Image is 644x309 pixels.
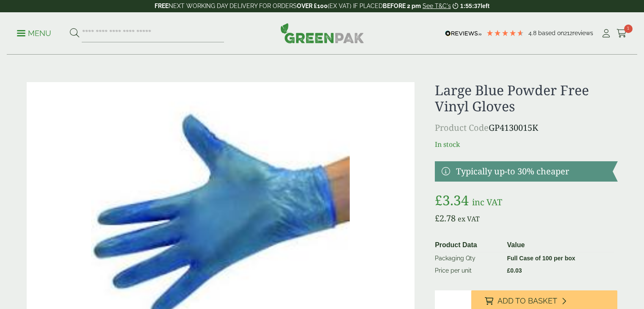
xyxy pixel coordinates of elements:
[507,267,511,274] span: £
[460,3,481,9] span: 1:55:37
[435,212,439,224] span: £
[435,122,489,133] span: Product Code
[445,30,482,36] img: REVIEWS.io
[435,82,617,115] h1: Large Blue Powder Free Vinyl Gloves
[435,191,469,209] bdi: 3.34
[538,30,564,36] span: Based on
[431,265,503,277] td: Price per unit
[435,121,617,134] p: GP4130015K
[280,23,364,43] img: GreenPak Supplies
[624,25,633,33] span: 1
[564,30,572,36] span: 212
[431,252,503,265] td: Packaging Qty
[616,27,627,40] a: 1
[423,3,451,9] a: See T&C's
[155,3,169,9] strong: FREE
[486,29,524,37] div: 4.79 Stars
[481,3,489,9] span: left
[572,30,593,36] span: reviews
[472,196,502,208] span: inc VAT
[383,3,421,9] strong: BEFORE 2 pm
[507,267,522,274] bdi: 0.03
[297,3,328,9] strong: OVER £100
[435,191,442,209] span: £
[435,139,617,149] p: In stock
[435,212,456,224] bdi: 2.78
[601,29,611,38] i: My Account
[507,255,575,262] strong: Full Case of 100 per box
[616,29,627,38] i: Cart
[504,238,614,252] th: Value
[17,28,51,37] a: Menu
[528,30,538,36] span: 4.8
[498,296,557,306] span: Add to Basket
[458,214,480,223] span: ex VAT
[17,28,51,39] p: Menu
[431,238,503,252] th: Product Data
